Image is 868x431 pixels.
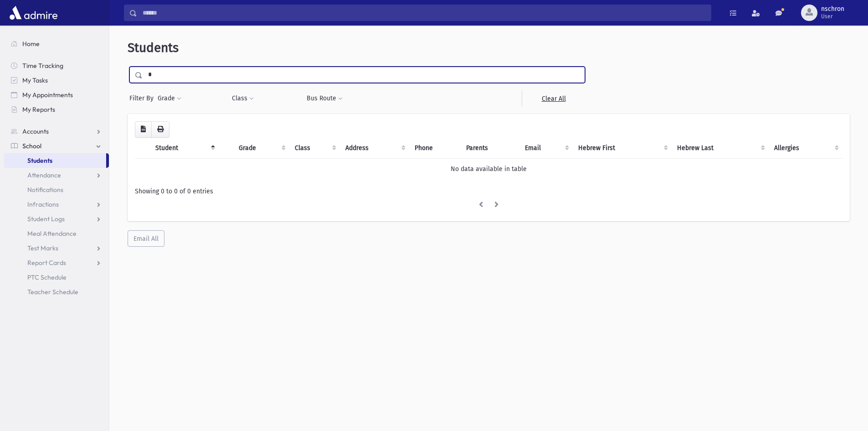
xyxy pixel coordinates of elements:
[4,270,109,285] a: PTC Schedule
[4,212,109,226] a: Student Logs
[27,186,63,194] span: Notifications
[289,138,340,159] th: Class: activate to sort column ascending
[4,241,109,255] a: Test Marks
[4,226,109,241] a: Meal Attendance
[4,124,109,139] a: Accounts
[27,259,66,267] span: Report Cards
[22,127,49,135] span: Accounts
[769,138,842,159] th: Allergies: activate to sort column ascending
[231,90,254,107] button: Class
[27,244,58,252] span: Test Marks
[821,5,844,13] span: nschron
[340,138,409,159] th: Address: activate to sort column ascending
[27,288,78,296] span: Teacher Schedule
[4,255,109,270] a: Report Cards
[128,230,164,247] button: Email All
[27,200,59,208] span: Infractions
[22,62,63,70] span: Time Tracking
[672,138,769,159] th: Hebrew Last: activate to sort column ascending
[135,158,842,179] td: No data available in table
[135,121,152,138] button: CSV
[27,156,52,165] span: Students
[135,187,842,196] div: Showing 0 to 0 of 0 entries
[461,138,519,159] th: Parents
[137,5,711,21] input: Search
[128,40,179,55] span: Students
[7,4,60,22] img: AdmirePro
[22,76,48,84] span: My Tasks
[4,36,109,51] a: Home
[4,58,109,73] a: Time Tracking
[27,229,77,238] span: Meal Attendance
[306,90,343,107] button: Bus Route
[821,13,844,20] span: User
[22,40,40,48] span: Home
[4,168,109,182] a: Attendance
[4,139,109,153] a: School
[22,91,73,99] span: My Appointments
[4,88,109,102] a: My Appointments
[409,138,461,159] th: Phone
[27,273,67,281] span: PTC Schedule
[4,73,109,88] a: My Tasks
[22,105,55,114] span: My Reports
[519,138,573,159] th: Email: activate to sort column ascending
[151,121,169,138] button: Print
[22,142,41,150] span: School
[129,93,157,103] span: Filter By
[4,285,109,299] a: Teacher Schedule
[157,90,182,107] button: Grade
[522,90,585,107] a: Clear All
[150,138,219,159] th: Student: activate to sort column descending
[4,182,109,197] a: Notifications
[27,171,61,179] span: Attendance
[27,215,65,223] span: Student Logs
[233,138,289,159] th: Grade: activate to sort column ascending
[4,102,109,117] a: My Reports
[4,153,106,168] a: Students
[4,197,109,212] a: Infractions
[573,138,671,159] th: Hebrew First: activate to sort column ascending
